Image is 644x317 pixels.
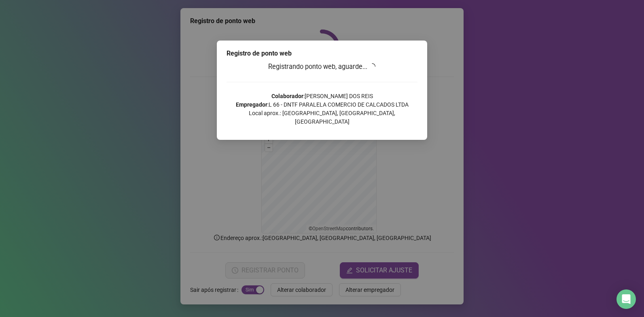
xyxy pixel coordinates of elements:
[227,49,417,58] div: Registro de ponto web
[227,92,417,126] p: : [PERSON_NAME] DOS REIS : L 66 - DNTF PARALELA COMERCIO DE CALCADOS LTDA Local aprox.: [GEOGRAPH...
[227,62,417,72] h3: Registrando ponto web, aguarde...
[271,93,303,99] strong: Colaborador
[236,101,267,108] strong: Empregador
[616,289,636,309] div: Open Intercom Messenger
[368,62,377,71] span: loading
